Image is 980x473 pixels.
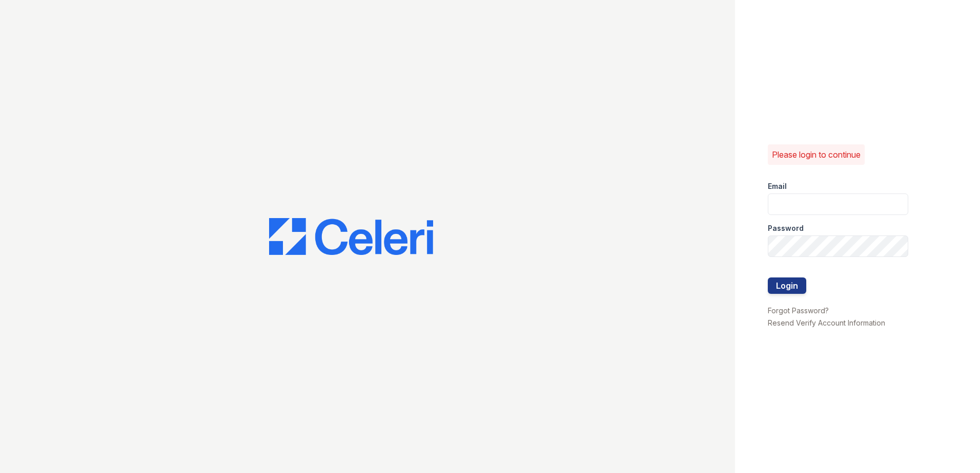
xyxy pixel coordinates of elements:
a: Forgot Password? [768,306,829,315]
img: CE_Logo_Blue-a8612792a0a2168367f1c8372b55b34899dd931a85d93a1a3d3e32e68fde9ad4.png [269,218,433,255]
a: Resend Verify Account Information [768,318,885,327]
button: Login [768,277,806,294]
p: Please login to continue [772,148,861,161]
label: Password [768,223,804,233]
label: Email [768,181,787,191]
